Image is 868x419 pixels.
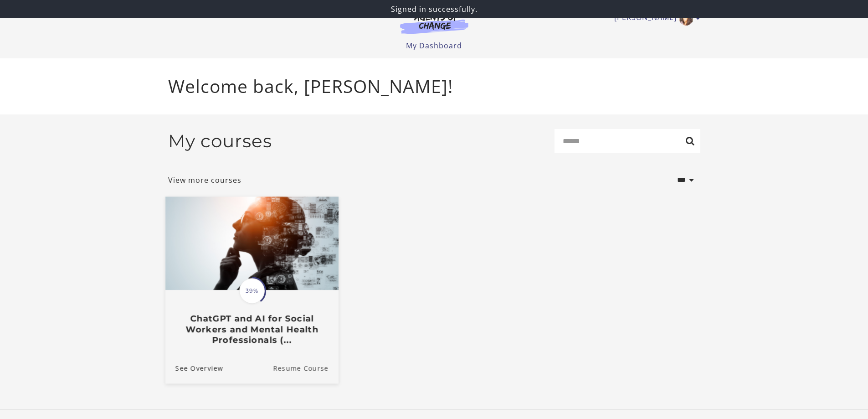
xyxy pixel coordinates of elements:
h3: ChatGPT and AI for Social Workers and Mental Health Professionals (... [175,313,328,345]
h2: My courses [168,130,272,152]
a: My Dashboard [406,41,462,51]
p: Welcome back, [PERSON_NAME]! [168,73,700,100]
img: Agents of Change Logo [390,13,478,34]
a: View more courses [168,175,241,186]
span: 39% [239,278,265,304]
a: Toggle menu [614,11,696,26]
a: ChatGPT and AI for Social Workers and Mental Health Professionals (...: Resume Course [273,352,339,383]
a: ChatGPT and AI for Social Workers and Mental Health Professionals (...: See Overview [165,352,223,383]
p: Signed in successfully. [4,4,864,15]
